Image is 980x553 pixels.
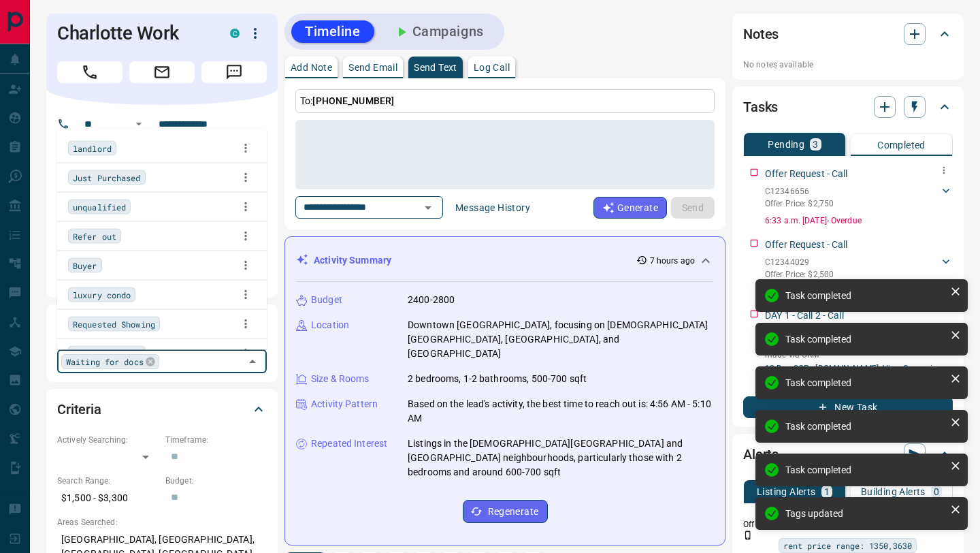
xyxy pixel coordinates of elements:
p: Send Text [414,63,457,72]
p: 6:33 a.m. [DATE] - Overdue [765,215,953,227]
div: C12346656Offer Price: $2,750 [765,183,953,212]
p: 7 hours ago [650,255,695,267]
div: Task completed [785,290,945,301]
p: Based on the lead's activity, the best time to reach out is: 4:56 AM - 5:10 AM [408,397,714,426]
p: Search Range: [57,475,159,487]
span: [PHONE_NUMBER] [312,95,394,106]
h1: Charlotte Work [57,22,210,44]
p: Size & Rooms [311,372,370,386]
svg: Push Notification Only [743,531,753,540]
div: Criteria [57,393,267,426]
p: Send Email [348,63,397,72]
p: Offer Price: $2,500 [765,268,834,281]
p: Budget: [165,475,267,487]
button: Open [419,198,438,217]
p: Repeated Interest [311,437,387,451]
span: Message [201,61,267,83]
p: Location [311,318,349,332]
div: Activity Summary7 hours ago [296,248,714,273]
p: Listings in the [DEMOGRAPHIC_DATA][GEOGRAPHIC_DATA] and [GEOGRAPHIC_DATA] neighbourhoods, particu... [408,437,714,479]
span: landlord [73,142,112,155]
span: luxury condo [73,288,131,302]
p: Completed [877,140,926,150]
p: 3 [813,140,818,149]
button: Open [131,116,147,132]
div: C12344029Offer Price: $2,500 [765,253,953,283]
p: Offer Request - Call [765,167,848,181]
p: Areas Searched: [57,516,267,528]
p: Downtown [GEOGRAPHIC_DATA], focusing on [DEMOGRAPHIC_DATA][GEOGRAPHIC_DATA], [GEOGRAPHIC_DATA], a... [408,318,714,361]
span: rent price range: 1350,3630 [783,539,912,552]
p: Off [743,518,770,531]
div: Task completed [785,334,945,345]
p: C12344029 [765,256,834,268]
span: Waiting for docs [66,355,144,368]
p: Timeframe: [165,434,267,446]
span: Just Purchased [73,171,141,185]
div: Tags updated [785,508,945,519]
h2: Alerts [743,443,779,465]
div: Task completed [785,377,945,388]
p: Budget [311,293,342,307]
span: Vancouver Lead [73,347,141,360]
button: Close [243,352,262,371]
h2: Tasks [743,96,778,118]
h2: Notes [743,23,779,45]
p: Pending [768,140,804,149]
span: Refer out [73,230,116,243]
div: Waiting for docs [61,354,159,369]
div: Task completed [785,421,945,432]
div: Task completed [785,464,945,475]
span: Buyer [73,259,97,272]
p: Add Note [291,63,332,72]
p: Offer Request - Call [765,238,848,252]
span: Requested Showing [73,317,155,331]
button: Generate [593,197,667,219]
button: Message History [447,197,538,219]
span: Call [57,61,122,83]
p: $1,500 - $3,300 [57,487,159,509]
button: Regenerate [463,500,548,523]
div: Alerts [743,438,953,471]
h2: Criteria [57,398,101,420]
p: Activity Pattern [311,397,378,411]
span: unqualified [73,200,126,214]
span: Email [129,61,195,83]
p: 2400-2800 [408,293,455,307]
p: Activity Summary [314,253,391,268]
p: No notes available [743,59,953,71]
div: Notes [743,18,953,50]
button: Timeline [291,20,374,43]
p: Offer Price: $2,750 [765,197,834,210]
div: Tasks [743,91,953,123]
button: Campaigns [380,20,497,43]
div: condos.ca [230,29,240,38]
button: New Task [743,396,953,418]
p: C12346656 [765,185,834,197]
p: Log Call [474,63,510,72]
p: Actively Searching: [57,434,159,446]
p: To: [295,89,715,113]
p: 2 bedrooms, 1-2 bathrooms, 500-700 sqft [408,372,587,386]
